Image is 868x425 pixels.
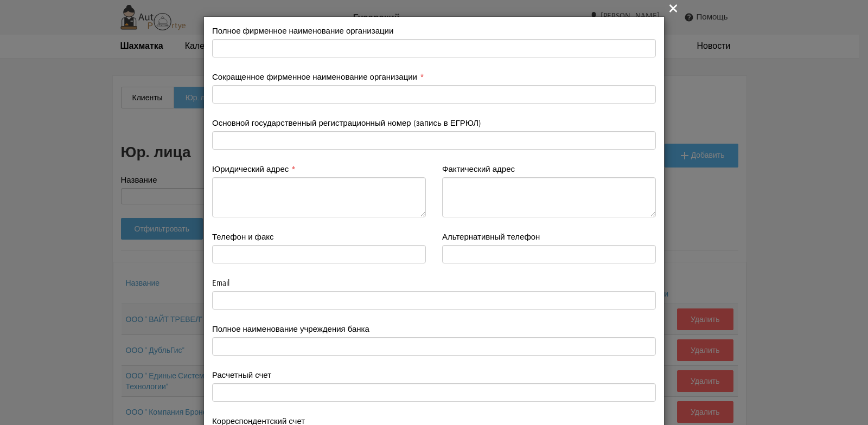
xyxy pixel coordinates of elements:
[442,163,515,175] label: Фактический адрес
[212,71,417,82] label: Сокращенное фирменное наименование организации
[212,231,274,242] label: Телефон и факс
[212,25,393,36] label: Полное фирменное наименование организации
[667,2,680,15] i: 
[212,323,369,334] label: Полное наименование учреждения банка
[212,277,229,288] label: Email
[212,163,289,175] label: Юридический адрес
[212,117,481,128] label: Основной государственный регистрационный номер (запись в ЕГРЮЛ)
[212,369,271,381] label: Расчетный счет
[442,231,540,242] label: Альтернативный телефон
[667,1,680,15] button: Close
